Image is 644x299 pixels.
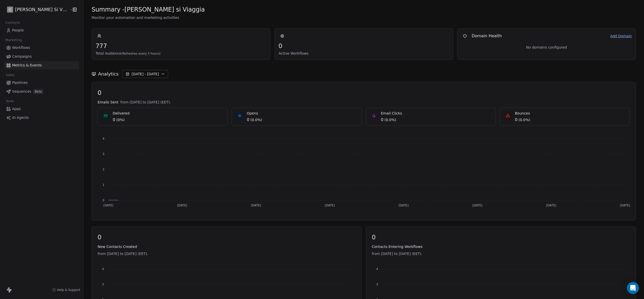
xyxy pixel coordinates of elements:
span: from [DATE] to [DATE] (EET). [372,251,630,256]
span: from [DATE] to [DATE] (EET). [120,100,171,105]
span: AI Agents [12,115,29,120]
tspan: 4 [102,137,104,140]
a: Apps [4,105,79,113]
tspan: [DATE] [546,204,556,207]
span: Emails Sent [98,100,118,105]
span: 0 [98,234,356,241]
tspan: 4 [376,267,378,271]
span: Delivered [113,111,130,116]
span: 777 [96,42,266,50]
span: Marketing [3,36,24,44]
span: 0 [381,117,383,123]
a: Campaigns [4,52,79,61]
div: Open Intercom Messenger [627,282,639,294]
a: People [4,26,79,34]
span: People [12,28,24,33]
a: Metrics & Events [4,61,79,69]
span: Monitor your automation and marketing activities [92,15,636,20]
span: ( 0.0% ) [518,117,530,122]
tspan: [DATE] [472,204,482,207]
span: 0 [278,42,449,50]
span: Sales [4,71,17,79]
span: [DATE] - [DATE] [132,71,159,77]
tspan: [DATE] [398,204,409,207]
span: Campaigns [12,54,32,59]
span: 0 [515,117,517,123]
span: Workflows [12,45,30,50]
span: Active Workflows [278,51,449,56]
span: Summary - [PERSON_NAME] si Viaggia [92,6,205,13]
a: Workflows [4,44,79,52]
span: Beta [33,89,43,94]
tspan: [DATE] [325,204,335,207]
a: SequencesBeta [4,87,79,96]
tspan: 4 [102,267,104,271]
span: Bounces [515,111,530,116]
tspan: 0 [102,199,104,202]
span: 0 [98,89,630,97]
span: Metrics & Events [12,63,42,68]
a: AI Agents [4,114,79,122]
tspan: 3 [102,283,104,286]
span: 0 [372,234,630,241]
span: Pipelines [12,80,28,85]
tspan: [DATE] [103,204,113,207]
span: Analytics [98,71,118,77]
span: [PERSON_NAME] Si Viaggia [15,6,68,13]
span: ( 0.0% ) [250,117,262,122]
span: ( 0% ) [116,117,125,122]
tspan: [DATE] [620,204,630,207]
a: Pipelines [4,79,79,87]
span: Sequences [12,89,31,94]
span: Tools [4,97,16,105]
tspan: 3 [102,152,104,156]
span: Total Audience [96,51,266,56]
span: Domain Health [472,33,502,39]
span: Contacts [3,19,22,26]
span: 0 [113,117,115,123]
span: No domains configured [526,45,567,50]
span: Help & Support [57,288,80,292]
span: New Contacts Created [98,244,356,249]
tspan: 3 [376,283,378,286]
span: (Refreshes every 5 hours) [121,52,160,55]
span: Apps [12,106,21,111]
a: Help & Support [52,288,80,292]
tspan: [DATE] [177,204,187,207]
span: C [9,7,11,12]
a: Add Domain [610,33,632,39]
button: [DATE] - [DATE] [123,70,168,78]
span: from [DATE] to [DATE] (EET). [98,251,356,256]
span: Contacts Entering Workflows [372,244,630,249]
tspan: [DATE] [251,204,261,207]
button: C[PERSON_NAME] Si Viaggia [6,5,66,14]
tspan: 1 [102,183,104,187]
span: 0 [247,117,249,123]
tspan: 2 [102,168,104,171]
span: Email Clicks [381,111,402,116]
span: ( 0.0% ) [384,117,396,122]
span: Opens [247,111,262,116]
